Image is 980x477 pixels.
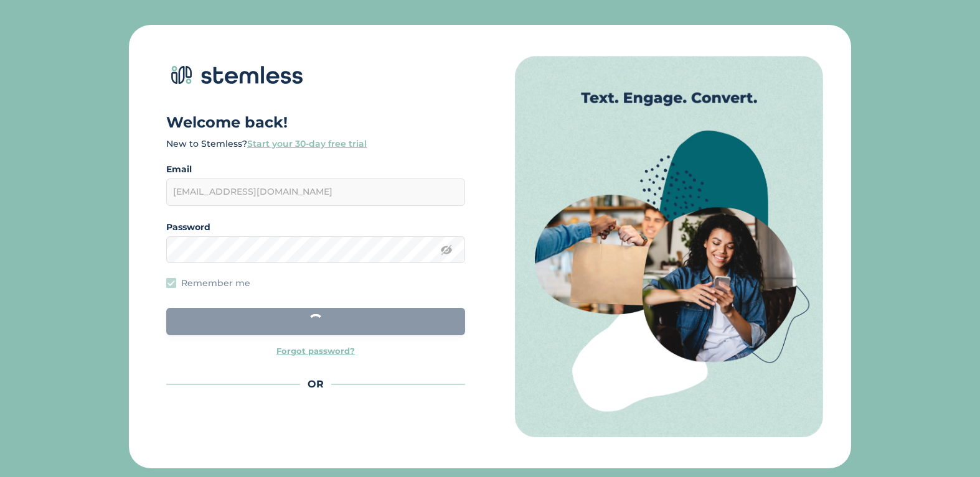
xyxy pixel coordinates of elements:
[166,221,465,234] label: Password
[166,163,465,176] label: Email
[166,377,465,392] div: OR
[190,410,451,438] iframe: Sign in with Google Button
[166,138,367,149] label: New to Stemless?
[918,417,980,477] iframe: Chat Widget
[515,56,823,437] img: Auth image
[276,345,355,358] a: Forgot password?
[166,57,303,94] img: logo-dark-0685b13c.svg
[440,244,453,256] img: icon-eye-line-7bc03c5c.svg
[247,138,367,149] a: Start your 30-day free trial
[166,113,465,132] h1: Welcome back!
